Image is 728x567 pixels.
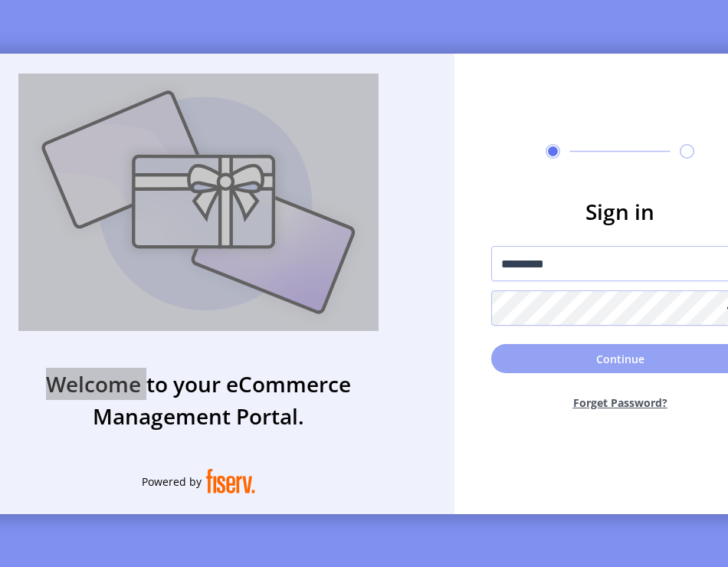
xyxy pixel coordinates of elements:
[18,74,379,331] img: card_Illustration.svg
[142,474,202,490] span: Powered by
